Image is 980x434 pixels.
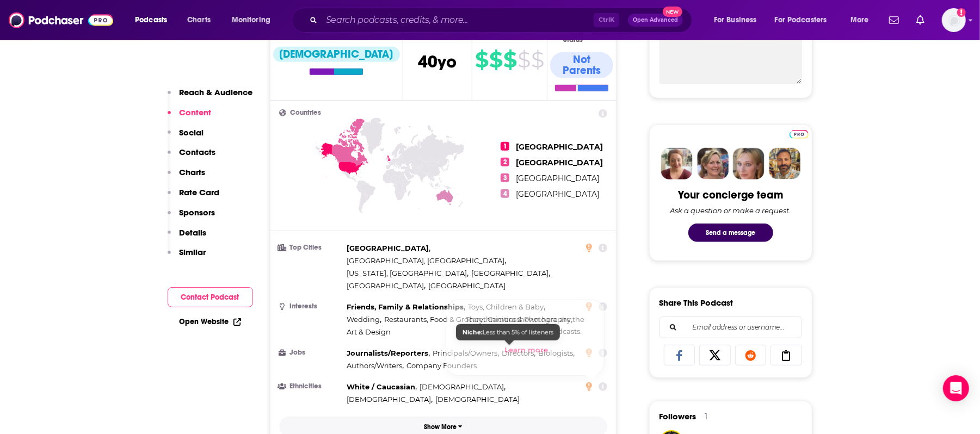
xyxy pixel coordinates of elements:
span: 1 [501,142,509,151]
span: Ctrl K [594,13,619,27]
span: Art & Design [347,327,391,336]
span: 2 [501,158,509,166]
div: [DEMOGRAPHIC_DATA] [273,47,400,62]
p: Content [180,107,212,117]
span: Wedding [347,315,380,324]
button: Open AdvancedNew [628,14,683,27]
button: Show profile menu [942,8,966,32]
button: Contact Podcast [168,287,253,307]
p: Social [180,127,204,138]
a: Copy Link [771,345,802,365]
button: open menu [768,11,843,29]
span: Logged in as gmalloy [942,8,966,32]
button: Details [168,227,207,247]
span: [GEOGRAPHIC_DATA] [516,173,599,183]
button: open menu [127,11,181,29]
button: Sponsors [168,207,215,227]
p: Reach & Audience [180,87,253,97]
span: Journalists/Reporters [347,349,429,357]
img: User Profile [942,8,966,32]
span: [GEOGRAPHIC_DATA], [GEOGRAPHIC_DATA] [347,256,505,265]
img: Podchaser Pro [790,130,809,139]
span: Principals/Owners [433,349,497,357]
p: Sponsors [180,207,215,218]
a: Pro website [790,128,809,139]
a: Show notifications dropdown [912,11,929,29]
span: [DEMOGRAPHIC_DATA] [420,382,504,391]
span: , [347,280,426,292]
span: , [347,301,466,313]
a: Charts [180,11,217,29]
a: Share on Facebook [664,345,695,365]
a: Learn more [504,345,548,354]
span: [GEOGRAPHIC_DATA] [516,158,603,168]
p: Details [180,227,207,238]
button: Send a message [688,224,773,242]
img: Jon Profile [769,148,800,179]
span: [GEOGRAPHIC_DATA] [347,244,429,252]
span: Monitoring [232,13,270,28]
div: 1 [705,412,708,421]
a: Open Website [180,317,241,326]
h3: Jobs [279,349,343,356]
p: The ethnicities shown here are the average across similar podcasts. [459,313,591,337]
span: [US_STATE], [GEOGRAPHIC_DATA] [347,269,467,277]
span: White / Caucasian [347,382,416,391]
button: Social [168,127,204,147]
span: [GEOGRAPHIC_DATA] [516,142,603,152]
span: For Podcasters [775,13,827,28]
span: , [384,313,485,326]
a: Share on X/Twitter [699,345,731,365]
a: Show notifications dropdown [885,11,903,29]
span: Company Founders [406,361,477,370]
span: [GEOGRAPHIC_DATA] [471,269,548,277]
svg: Add a profile image [957,8,966,17]
span: $ [531,51,544,69]
span: Less than 5% of listeners [463,328,553,336]
span: Countries [291,109,322,116]
span: , [471,267,550,280]
p: Rate Card [180,187,220,197]
span: , [347,267,469,280]
div: Search followers [660,317,802,338]
span: $ [517,51,530,69]
p: Show More [424,423,457,431]
span: Parental Status [563,29,597,44]
span: [GEOGRAPHIC_DATA] [516,189,599,199]
span: , [347,347,430,359]
img: Sydney Profile [661,148,693,179]
span: , [420,381,506,393]
button: Content [168,107,212,127]
button: open menu [706,11,771,29]
span: , [347,359,404,372]
button: Similar [168,247,206,267]
span: , [347,381,417,393]
span: [GEOGRAPHIC_DATA] [347,281,424,290]
span: , [347,242,431,255]
button: Contacts [168,147,216,167]
span: 4 [501,189,509,198]
button: Rate Card [168,187,220,207]
span: Friends, Family & Relationships [347,302,464,311]
div: Search podcasts, credits, & more... [302,8,702,33]
span: Authors/Writers [347,361,403,370]
span: Open Advanced [633,17,678,23]
button: open menu [843,11,883,29]
span: , [347,255,507,267]
input: Email address or username... [669,317,793,338]
h3: Share This Podcast [660,297,734,308]
span: , [347,393,433,406]
img: Jules Profile [733,148,765,179]
button: open menu [224,11,285,29]
span: Followers [660,411,697,421]
span: [DEMOGRAPHIC_DATA] [435,395,520,404]
span: $ [503,51,516,69]
span: , [347,313,382,326]
span: Restaurants, Food & Grocery [384,315,483,324]
span: $ [475,51,488,69]
span: [GEOGRAPHIC_DATA] [428,281,506,290]
h3: Ethnicities [279,383,343,390]
div: Not Parents [550,52,614,78]
img: Podchaser - Follow, Share and Rate Podcasts [9,10,113,30]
